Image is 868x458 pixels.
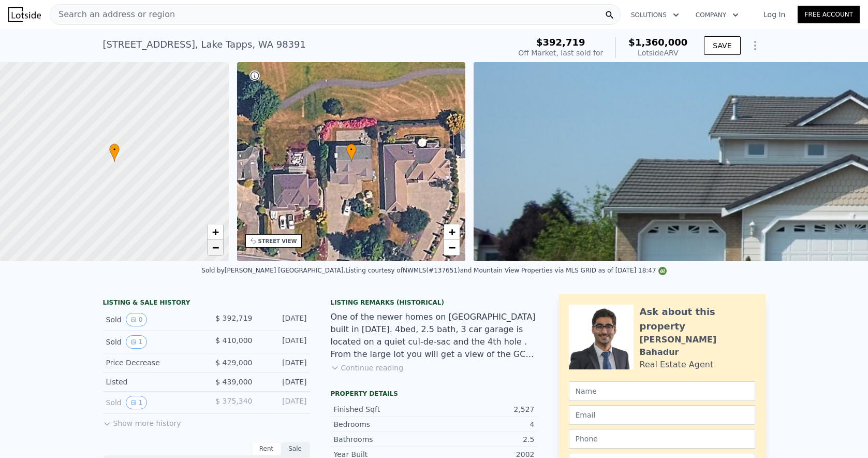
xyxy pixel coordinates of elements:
[334,404,434,414] div: Finished Sqft
[215,397,252,405] span: $ 375,340
[687,6,747,24] button: Company
[103,298,310,309] div: LISTING & SALE HISTORY
[215,336,252,345] span: $ 410,000
[208,224,223,240] a: Zoom in
[126,396,148,409] button: View historical data
[215,378,252,386] span: $ 439,000
[658,267,667,275] img: NWMLS Logo
[751,9,798,20] a: Log In
[640,359,714,371] div: Real Estate Agent
[252,442,281,455] div: Rent
[434,419,535,430] div: 4
[106,357,198,368] div: Price Decrease
[126,335,148,349] button: View historical data
[331,298,538,307] div: Listing Remarks (Historical)
[126,313,148,326] button: View historical data
[212,241,218,254] span: −
[346,144,357,162] div: •
[201,267,345,274] div: Sold by [PERSON_NAME] [GEOGRAPHIC_DATA] .
[536,37,585,48] span: $392,719
[103,414,181,428] button: Show more history
[331,363,404,373] button: Continue reading
[798,6,860,23] a: Free Account
[334,419,434,430] div: Bedrooms
[106,377,198,387] div: Listed
[106,313,198,326] div: Sold
[345,267,666,274] div: Listing courtesy of NWMLS (#137651) and Mountain View Properties via MLS GRID as of [DATE] 18:47
[261,313,307,326] div: [DATE]
[106,396,198,409] div: Sold
[628,37,687,48] span: $1,360,000
[745,35,766,56] button: Show Options
[261,396,307,409] div: [DATE]
[212,225,218,238] span: +
[334,434,434,445] div: Bathrooms
[518,48,603,58] div: Off Market, last sold for
[258,237,297,245] div: STREET VIEW
[449,241,455,254] span: −
[215,359,252,367] span: $ 429,000
[109,145,120,154] span: •
[434,404,535,414] div: 2,527
[50,8,175,21] span: Search an address or region
[109,144,120,162] div: •
[208,240,223,255] a: Zoom out
[106,335,198,349] div: Sold
[444,224,460,240] a: Zoom in
[623,6,687,24] button: Solutions
[215,314,252,322] span: $ 392,719
[331,311,538,361] div: One of the newer homes on [GEOGRAPHIC_DATA] built in [DATE]. 4bed, 2.5 bath, 3 car garage is loca...
[569,405,755,425] input: Email
[444,240,460,255] a: Zoom out
[8,7,41,22] img: Lotside
[434,434,535,445] div: 2.5
[261,377,307,387] div: [DATE]
[449,225,455,238] span: +
[640,334,755,359] div: [PERSON_NAME] Bahadur
[281,442,310,455] div: Sale
[628,48,687,58] div: Lotside ARV
[640,305,755,334] div: Ask about this property
[331,390,538,398] div: Property details
[103,37,306,52] div: [STREET_ADDRESS] , Lake Tapps , WA 98391
[261,335,307,349] div: [DATE]
[346,145,357,154] span: •
[261,357,307,368] div: [DATE]
[704,36,740,55] button: SAVE
[569,381,755,401] input: Name
[569,429,755,449] input: Phone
